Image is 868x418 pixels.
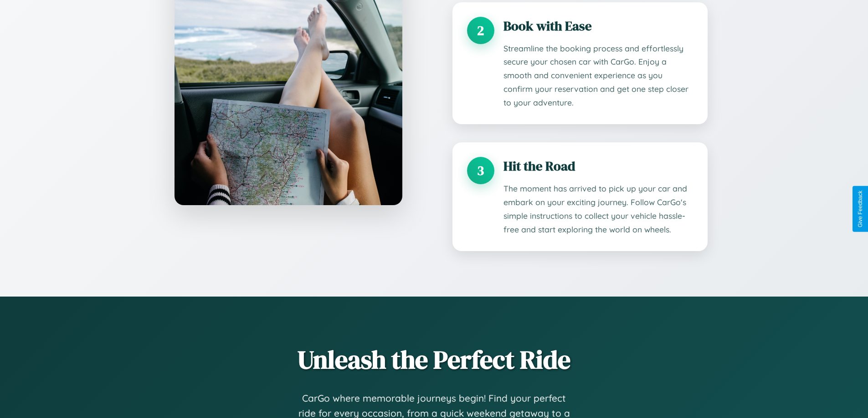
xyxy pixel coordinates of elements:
[467,157,494,184] div: 3
[857,191,863,227] div: Give Feedback
[161,342,708,377] h2: Unleash the Perfect Ride
[503,42,693,110] p: Streamline the booking process and effortlessly secure your chosen car with CarGo. Enjoy a smooth...
[503,182,693,237] p: The moment has arrived to pick up your car and embark on your exciting journey. Follow CarGo's si...
[467,17,494,44] div: 2
[503,17,693,35] h3: Book with Ease
[503,157,693,175] h3: Hit the Road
